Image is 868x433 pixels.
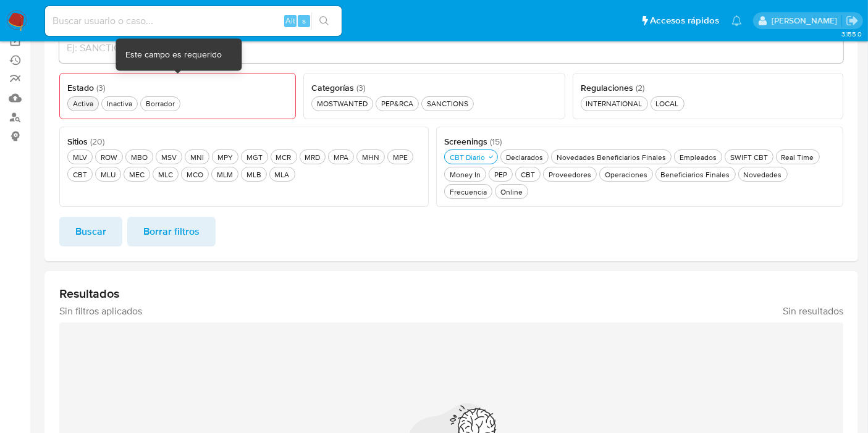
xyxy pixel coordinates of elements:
p: igor.oliveirabrito@mercadolibre.com [772,15,841,27]
span: Accesos rápidos [650,14,719,27]
span: 3.155.0 [841,29,862,39]
span: s [302,15,306,27]
div: Este campo es requerido [125,49,222,61]
button: search-icon [311,12,337,30]
a: Salir [846,14,859,27]
a: Notificaciones [731,15,742,26]
span: Alt [285,15,295,27]
input: Buscar usuario o caso... [45,13,342,29]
